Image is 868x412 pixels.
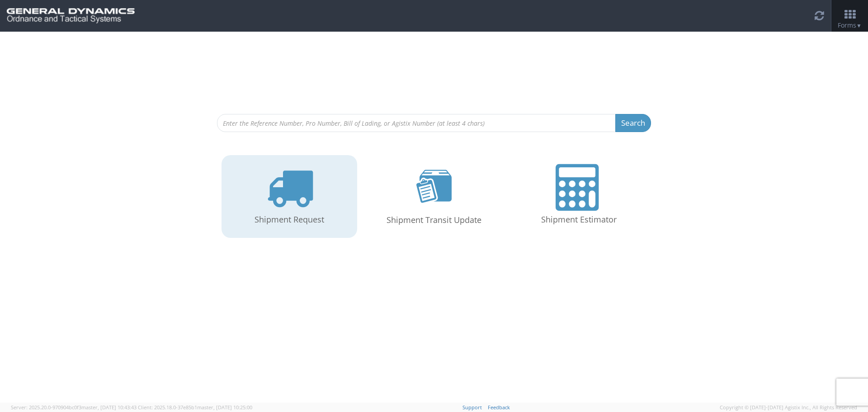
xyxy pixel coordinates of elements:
[222,155,357,238] a: Shipment Request
[615,114,651,132] button: Search
[720,404,857,411] span: Copyright © [DATE]-[DATE] Agistix Inc., All Rights Reserved
[138,404,252,411] span: Client: 2025.18.0-37e85b1
[488,404,510,411] a: Feedback
[511,155,646,238] a: Shipment Estimator
[366,155,502,238] a: Shipment Transit Update
[11,404,137,411] span: Server: 2025.20.0-970904bc0f3
[231,215,348,224] h4: Shipment Request
[197,404,252,411] span: master, [DATE] 10:25:00
[462,404,482,411] a: Support
[375,216,493,225] h4: Shipment Transit Update
[217,114,616,132] input: Enter the Reference Number, Pro Number, Bill of Lading, or Agistix Number (at least 4 chars)
[838,21,862,29] span: Forms
[7,8,135,24] img: gd-ots-0c3321f2eb4c994f95cb.png
[856,22,862,29] span: ▼
[520,215,637,224] h4: Shipment Estimator
[81,404,137,411] span: master, [DATE] 10:43:43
